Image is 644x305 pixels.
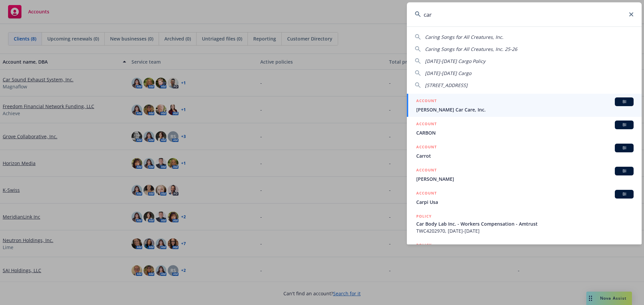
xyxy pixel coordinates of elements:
[416,167,437,175] h5: ACCOUNT
[425,70,471,76] span: [DATE]-[DATE] Cargo
[407,238,642,267] a: POLICY
[407,163,642,186] a: ACCOUNTBI[PERSON_NAME]
[416,220,634,227] span: Car Body Lab Inc. - Workers Compensation - Amtrust
[416,144,437,152] h5: ACCOUNT
[416,199,634,206] span: Carpi Usa
[618,168,631,174] span: BI
[407,186,642,209] a: ACCOUNTBICarpi Usa
[416,97,437,105] h5: ACCOUNT
[425,46,517,52] span: Caring Songs for All Creatures, Inc. 25-26
[407,2,642,26] input: Search...
[425,58,485,64] span: [DATE]-[DATE] Cargo Policy
[618,191,631,197] span: BI
[416,121,437,129] h5: ACCOUNT
[618,122,631,128] span: BI
[416,213,432,220] h5: POLICY
[618,145,631,151] span: BI
[407,94,642,117] a: ACCOUNTBI[PERSON_NAME] Car Care, Inc.
[416,242,432,248] h5: POLICY
[416,129,634,136] span: CARBON
[416,152,634,159] span: Carrot
[416,106,634,113] span: [PERSON_NAME] Car Care, Inc.
[416,227,634,234] span: TWC4202970, [DATE]-[DATE]
[618,99,631,105] span: BI
[416,175,634,182] span: [PERSON_NAME]
[425,82,468,88] span: [STREET_ADDRESS]
[407,209,642,238] a: POLICYCar Body Lab Inc. - Workers Compensation - AmtrustTWC4202970, [DATE]-[DATE]
[425,34,503,40] span: Caring Songs for All Creatures, Inc.
[416,190,437,198] h5: ACCOUNT
[407,140,642,163] a: ACCOUNTBICarrot
[407,117,642,140] a: ACCOUNTBICARBON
